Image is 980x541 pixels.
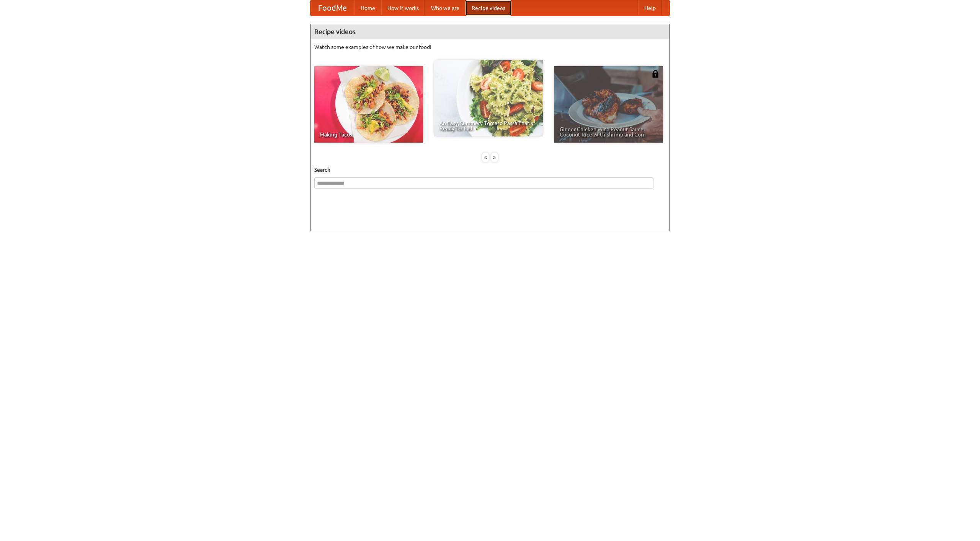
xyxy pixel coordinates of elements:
a: FoodMe [310,0,354,16]
a: How it works [381,0,425,16]
div: « [482,153,489,162]
a: Home [354,0,381,16]
span: Making Tacos [320,132,418,137]
a: An Easy, Summery Tomato Pasta That's Ready for Fall [434,60,543,136]
a: Making Tacos [314,66,423,143]
span: An Easy, Summery Tomato Pasta That's Ready for Fall [439,120,537,131]
a: Who we are [425,0,465,16]
p: Watch some examples of how we make our food! [314,43,666,51]
a: Recipe videos [465,0,511,16]
div: » [491,153,498,162]
a: Help [638,0,662,16]
h5: Search [314,166,666,174]
img: 483408.png [652,70,659,78]
h4: Recipe videos [310,24,670,39]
